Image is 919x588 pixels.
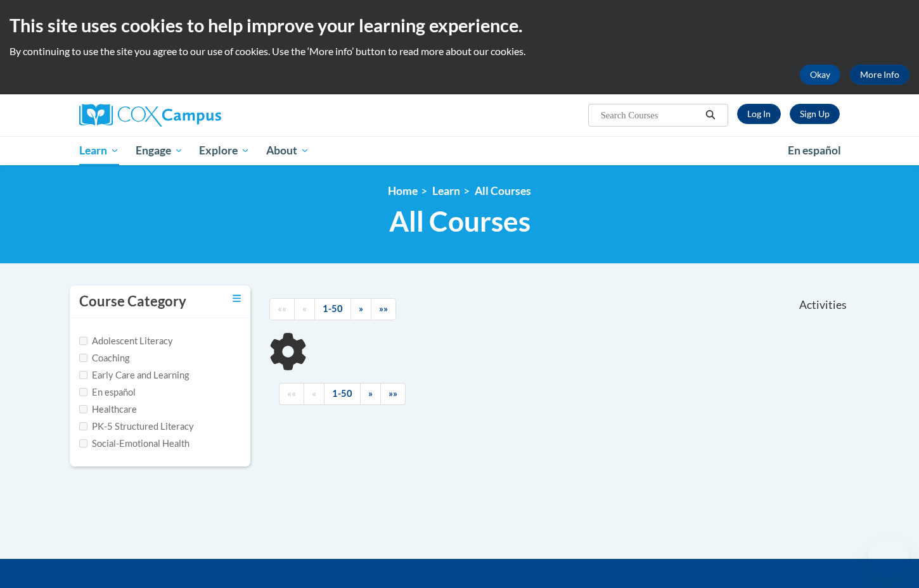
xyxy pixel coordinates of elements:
a: Begining [269,298,295,320]
p: By continuing to use the site you agree to our use of cookies. Use the ‘More info’ button to read... [10,44,909,58]
span: »» [379,303,388,314]
span: « [302,303,307,314]
button: Search [701,108,720,123]
a: End [371,298,396,320]
input: Checkbox for Options [79,388,87,396]
input: Checkbox for Options [79,439,87,447]
a: Learn [71,136,127,165]
a: Learn [432,184,460,197]
div: Main menu [60,136,859,165]
span: Activities [799,298,847,312]
a: Engage [127,136,191,165]
a: Explore [191,136,258,165]
span: Learn [79,143,119,158]
img: Cox Campus [79,104,221,127]
label: PK-5 Structured Literacy [79,420,194,434]
a: 1-50 [324,383,361,405]
a: Previous [304,383,325,405]
a: Register [790,104,840,124]
a: Next [350,298,371,320]
input: Checkbox for Options [79,422,87,430]
a: Previous [294,298,315,320]
h2: This site uses cookies to help improve your learning experience. [10,13,909,38]
a: More Info [850,65,909,85]
a: En español [780,137,849,164]
button: Okay [800,65,840,85]
a: End [380,383,406,405]
a: 1-50 [314,298,351,320]
input: Checkbox for Options [79,354,87,362]
span: All Courses [389,204,530,238]
span: Explore [199,143,250,158]
span: « [312,388,316,399]
a: Home [388,184,418,197]
label: Early Care and Learning [79,368,189,382]
input: Search Courses [600,108,701,123]
span: «« [287,388,296,399]
span: » [368,388,373,399]
span: Engage [136,143,183,158]
a: All Courses [475,184,531,197]
span: «« [278,303,286,314]
a: Toggle collapse [233,292,241,306]
label: Coaching [79,351,129,365]
a: Begining [279,383,304,405]
h3: Course Category [79,292,186,311]
span: »» [389,388,397,399]
span: En español [788,144,841,157]
label: Healthcare [79,403,137,416]
a: Next [360,383,381,405]
label: Social-Emotional Health [79,437,190,451]
input: Checkbox for Options [79,405,87,413]
a: About [258,136,318,165]
input: Checkbox for Options [79,337,87,345]
iframe: Button to launch messaging window [868,537,909,578]
span: About [266,143,309,158]
span: » [359,303,363,314]
a: Log In [737,104,781,124]
input: Checkbox for Options [79,371,87,379]
a: Cox Campus [79,104,320,127]
label: Adolescent Literacy [79,334,173,348]
label: En español [79,385,136,399]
